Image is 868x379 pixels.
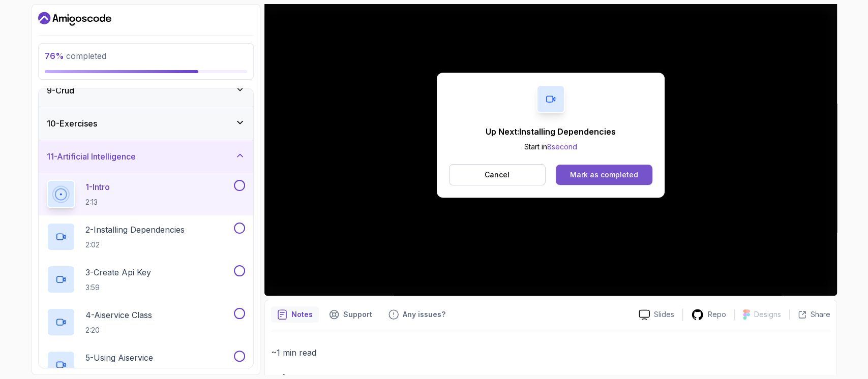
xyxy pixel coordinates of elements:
div: Mark as completed [570,170,638,180]
button: 10-Exercises [39,107,253,140]
button: Cancel [449,164,546,185]
h3: 11 - Artificial Intelligence [47,150,136,163]
p: Repo [708,309,726,320]
p: 1 - Intro [85,181,110,193]
p: 2:13 [85,197,110,207]
button: notes button [271,306,319,323]
button: Share [789,309,830,320]
p: 2:20 [85,325,152,335]
button: Support button [323,306,378,323]
p: Up Next: Installing Dependencies [486,125,616,138]
p: Designs [754,309,781,320]
p: Support [343,309,372,320]
p: 3:59 [85,282,151,293]
p: 5 - Using Aiservice [85,352,153,364]
span: completed [45,51,106,61]
button: 2-Installing Dependencies2:02 [47,223,245,251]
p: Start in [486,142,616,152]
a: Slides [631,309,682,320]
p: 3 - Create Api Key [85,266,151,278]
h3: 9 - Crud [47,84,74,97]
span: 8 second [547,142,577,151]
button: 9-Crud [39,74,253,107]
p: Notes [291,309,313,320]
p: 4 - Aiservice Class [85,309,152,321]
button: 4-Aiservice Class2:20 [47,308,245,336]
p: Slides [654,309,674,320]
span: 76 % [45,51,64,61]
button: Feedback button [382,306,452,323]
button: 3-Create Api Key3:59 [47,265,245,294]
a: Dashboard [38,11,111,27]
p: Share [811,309,830,320]
button: Mark as completed [556,165,652,185]
button: 11-Artificial Intelligence [39,140,253,173]
p: 2 - Installing Dependencies [85,224,185,236]
a: Repo [683,308,734,321]
p: ~1 min read [271,345,830,360]
p: Any issues? [403,309,445,320]
h3: 10 - Exercises [47,117,97,130]
button: 1-Intro2:13 [47,180,245,208]
button: 5-Using Aiservice4:50 [47,351,245,379]
p: Cancel [485,170,510,180]
p: 2:02 [85,240,185,250]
